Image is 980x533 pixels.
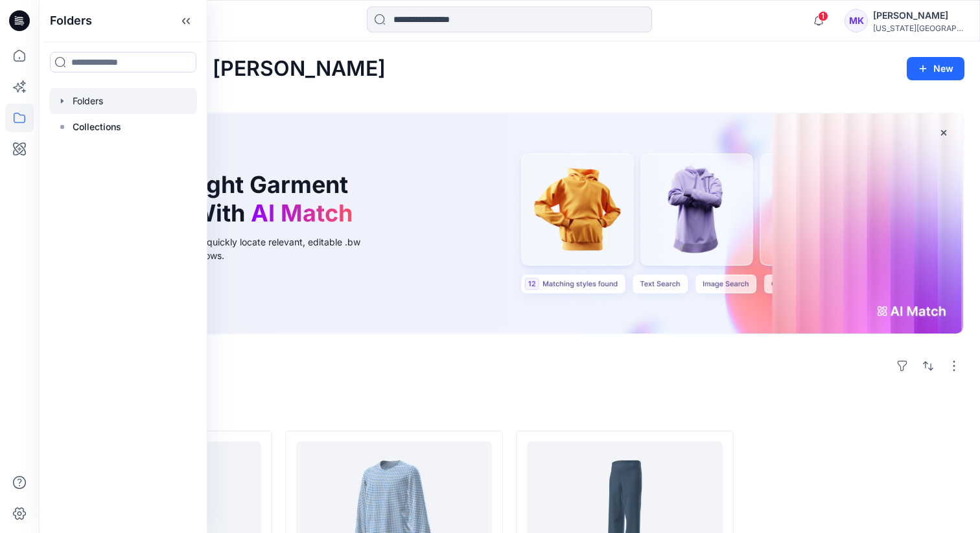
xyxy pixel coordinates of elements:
div: [US_STATE][GEOGRAPHIC_DATA]... [873,23,964,33]
button: New [907,57,964,80]
div: Use text or image search to quickly locate relevant, editable .bw files for faster design workflows. [87,235,379,262]
span: AI Match [251,199,353,227]
h2: Welcome back, [PERSON_NAME] [54,57,386,81]
p: Collections [73,119,121,135]
h1: Find the Right Garment Instantly With [87,171,359,227]
div: MK [845,9,868,32]
h4: Styles [54,402,964,418]
div: [PERSON_NAME] [873,8,964,23]
span: 1 [818,11,828,21]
